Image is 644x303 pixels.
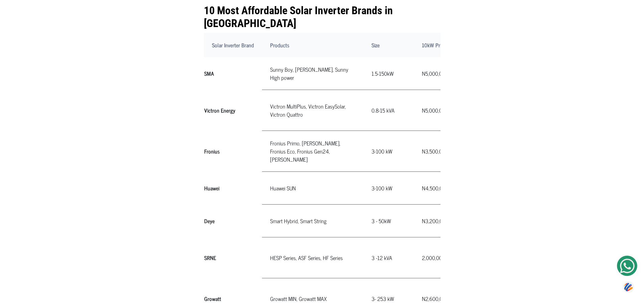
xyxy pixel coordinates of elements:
td: N5,000,000 [414,90,457,131]
td: N3,200,000 [414,204,457,237]
b: 10 Most Affordable Solar Inverter Brands in [GEOGRAPHIC_DATA] [204,4,393,30]
th: Size [363,33,414,57]
td: HESP Series, ASF Series, HF Series [262,237,363,278]
th: Huawei [204,171,262,204]
td: N4,500,000 [414,171,457,204]
img: Get Started On Earthbond Via Whatsapp [620,259,635,273]
th: Products [262,33,363,57]
td: 3 - 50kW [363,204,414,237]
td: 3-100 kW [363,171,414,204]
th: 10kW Price [414,33,457,57]
td: Huawei SUN [262,171,363,204]
td: 3-100 kW [363,131,414,171]
td: N3,500,000 [414,131,457,171]
th: Victron Energy [204,90,262,131]
td: 2,000,000 [414,237,457,278]
td: Smart Hybrid, Smart String [262,204,363,237]
th: SMA [204,57,262,90]
td: 3 -12 kVA [363,237,414,278]
img: svg+xml;base64,PHN2ZyB3aWR0aD0iNDQiIGhlaWdodD0iNDQiIHZpZXdCb3g9IjAgMCA0NCA0NCIgZmlsbD0ibm9uZSIgeG... [623,281,634,293]
th: Fronius [204,131,262,171]
td: Fronius Primo, [PERSON_NAME], Fronius Eco, Fronius Gen24, [PERSON_NAME] [262,131,363,171]
td: N5,000,000 [414,57,457,90]
th: SRNE [204,237,262,278]
td: 0.8-15 kVA [363,90,414,131]
th: Deye [204,204,262,237]
td: Sunny Boy, [PERSON_NAME], Sunny High power [262,57,363,90]
th: Solar Inverter Brand [204,33,262,57]
td: 1.5-150kW [363,57,414,90]
td: Victron MultiPlus, Victron EasySolar, Victron Quattro [262,90,363,131]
